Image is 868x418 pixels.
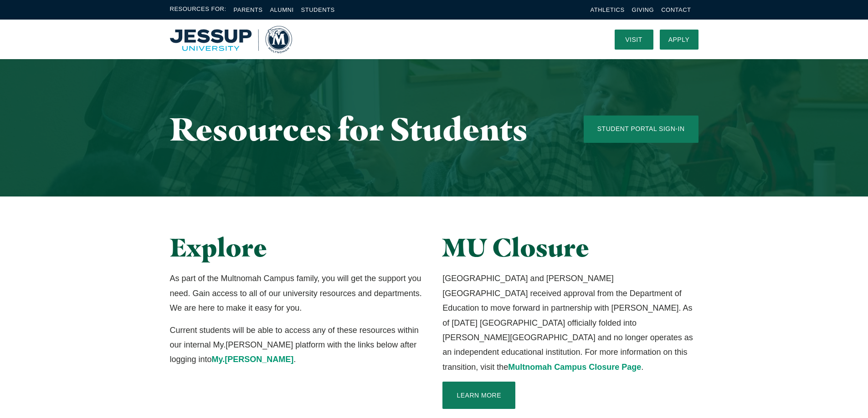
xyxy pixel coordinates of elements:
[632,6,654,13] a: Giving
[301,6,335,13] a: Students
[170,323,426,367] p: Current students will be able to access any of these resources within our internal My.[PERSON_NAM...
[170,233,426,262] h2: Explore
[270,6,293,13] a: Alumni
[170,26,292,53] img: Multnomah University Logo
[170,26,292,53] a: Home
[212,355,294,364] a: My.[PERSON_NAME]
[591,6,625,13] a: Athletics
[442,233,698,262] h2: MU Closure
[442,271,698,374] p: [GEOGRAPHIC_DATA] and [PERSON_NAME][GEOGRAPHIC_DATA] received approval from the Department of Edu...
[234,6,263,13] a: Parents
[170,271,426,315] p: As part of the Multnomah Campus family, you will get the support you need. Gain access to all of ...
[170,111,547,146] h1: Resources for Students
[615,30,653,50] a: Visit
[660,30,699,50] a: Apply
[661,6,691,13] a: Contact
[442,382,515,409] a: Learn More
[170,5,226,15] span: Resources For:
[584,116,699,143] a: Student Portal Sign-In
[508,363,641,372] a: Multnomah Campus Closure Page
